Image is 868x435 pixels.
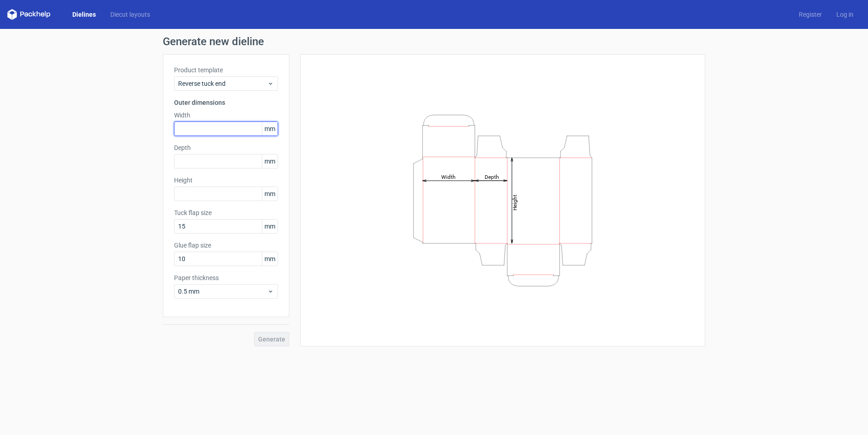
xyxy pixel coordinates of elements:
label: Width [174,111,278,120]
span: Reverse tuck end [178,79,267,88]
h1: Generate new dieline [163,36,705,47]
span: mm [262,220,278,233]
a: Diecut layouts [103,10,157,19]
span: mm [262,122,278,136]
label: Depth [174,143,278,152]
span: mm [262,252,278,266]
label: Paper thickness [174,273,278,282]
span: mm [262,154,278,168]
label: Product template [174,65,278,75]
a: Dielines [65,10,103,19]
h3: Outer dimensions [174,98,278,107]
tspan: Width [441,173,456,180]
a: Log in [829,10,861,19]
a: Register [792,10,829,19]
label: Glue flap size [174,241,278,250]
span: mm [262,187,278,201]
tspan: Height [512,194,518,210]
tspan: Depth [485,173,499,180]
label: Height [174,176,278,185]
span: 0.5 mm [178,287,267,296]
label: Tuck flap size [174,208,278,217]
